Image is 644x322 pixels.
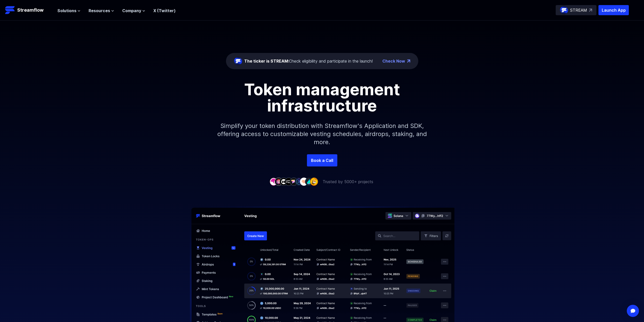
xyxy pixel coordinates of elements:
button: Company [122,8,145,14]
img: company-4 [285,178,293,185]
img: company-2 [275,178,283,185]
a: Book a Call [307,154,337,166]
button: Launch App [598,5,629,15]
a: Check Now [382,58,405,64]
img: company-7 [300,178,308,185]
span: Company [122,8,141,14]
img: streamflow-logo-circle.png [234,57,242,65]
img: Streamflow Logo [5,5,15,15]
button: Resources [89,8,114,14]
button: Solutions [57,8,80,14]
a: X (Twitter) [153,8,176,13]
a: Streamflow [5,5,52,15]
p: Streamflow [17,7,44,14]
span: Solutions [57,8,76,14]
img: company-1 [269,178,278,185]
img: company-8 [305,178,313,185]
img: company-5 [290,178,298,185]
p: STREAM [570,7,587,13]
img: top-right-arrow.png [407,60,410,63]
img: company-9 [310,178,318,185]
p: Simplify your token distribution with Streamflow's Application and SDK, offering access to custom... [213,114,431,154]
p: Trusted by 5000+ projects [323,179,373,185]
img: company-6 [295,178,303,185]
span: The ticker is STREAM: [244,59,289,64]
a: STREAM [556,5,596,15]
img: company-3 [280,178,288,185]
h1: Token management infrastructure [208,81,436,114]
img: streamflow-logo-circle.png [560,6,568,14]
div: Open Intercom Messenger [627,305,639,317]
span: Resources [89,8,110,14]
img: top-right-arrow.svg [589,9,592,12]
div: Check eligibility and participate in the launch! [244,58,373,64]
